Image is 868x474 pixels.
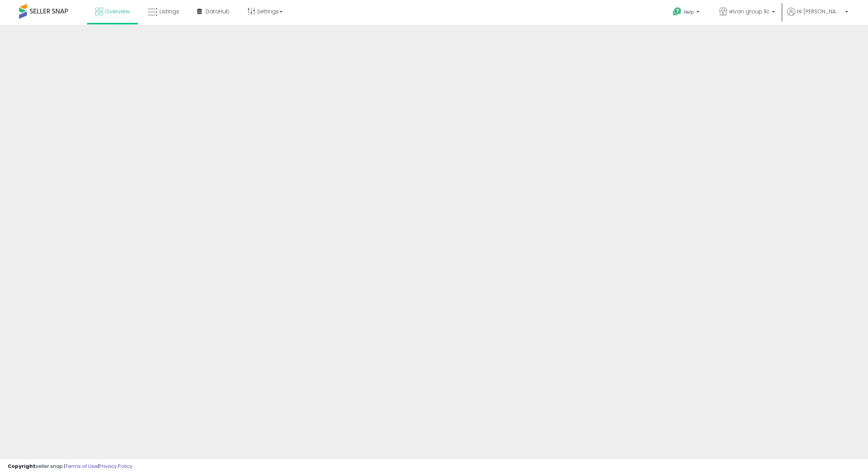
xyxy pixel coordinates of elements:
[787,8,848,25] a: Hi [PERSON_NAME]
[206,8,230,15] span: DataHub
[729,8,770,15] span: elvan group llc
[159,8,179,15] span: Listings
[684,9,694,15] span: Help
[797,8,843,15] span: Hi [PERSON_NAME]
[672,7,682,16] i: Get Help
[105,8,130,15] span: Overview
[667,1,707,25] a: Help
